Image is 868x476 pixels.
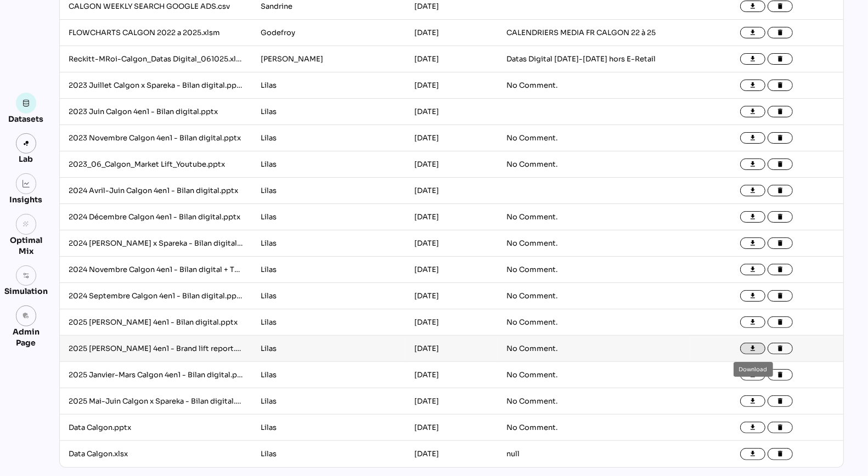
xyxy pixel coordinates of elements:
td: [DATE] [405,204,498,230]
td: Data Calgon.pptx [60,415,252,441]
td: [DATE] [405,336,498,362]
i: delete [776,345,784,353]
i: grain [22,220,30,228]
td: FLOWCHARTS CALGON 2022 a 2025.xlsm [60,20,252,46]
img: graph.svg [22,180,30,188]
i: delete [776,134,784,142]
td: [DATE] [405,178,498,204]
i: file_download [749,134,757,142]
div: Insights [10,194,43,205]
i: file_download [749,3,757,10]
td: No Comment. [498,230,690,257]
i: file_download [749,82,757,89]
i: delete [776,108,784,116]
td: [DATE] [405,441,498,467]
td: No Comment. [498,362,690,388]
td: Lilas [252,415,405,441]
td: 2023 Juillet Calgon x Spareka - Bilan digital.pptx [60,72,252,99]
i: delete [776,3,784,10]
td: Lilas [252,99,405,125]
td: 2025 Mai-Juin Calgon x Spareka - Bilan digital.pptx [60,388,252,415]
td: Data Calgon.xlsx [60,441,252,467]
td: No Comment. [498,125,690,151]
img: lab.svg [22,140,30,148]
i: admin_panel_settings [22,312,30,320]
td: No Comment. [498,388,690,415]
td: [DATE] [405,72,498,99]
td: 2023 Juin Calgon 4en1 - Bilan digital.pptx [60,99,252,125]
td: 2025 [PERSON_NAME] 4en1 - Brand lift report.pptx [60,336,252,362]
td: [DATE] [405,125,498,151]
td: Lilas [252,178,405,204]
td: No Comment. [498,151,690,178]
td: Lilas [252,362,405,388]
td: Lilas [252,336,405,362]
i: file_download [749,187,757,195]
i: file_download [749,55,757,63]
td: Lilas [252,309,405,336]
td: [DATE] [405,257,498,283]
td: Lilas [252,283,405,309]
i: delete [776,292,784,300]
div: Simulation [4,286,48,297]
i: file_download [749,213,757,221]
div: Lab [14,154,38,165]
td: CALENDRIERS MEDIA FR CALGON 22 à 25 [498,20,690,46]
td: [DATE] [405,309,498,336]
i: delete [776,55,784,63]
td: [DATE] [405,230,498,257]
td: Lilas [252,72,405,99]
td: [PERSON_NAME] [252,46,405,72]
i: delete [776,450,784,458]
i: file_download [749,266,757,274]
i: file_download [749,292,757,300]
i: file_download [749,450,757,458]
i: delete [776,424,784,432]
td: [DATE] [405,388,498,415]
i: file_download [749,161,757,168]
i: file_download [749,108,757,116]
td: 2023_06_Calgon_Market Lift_Youtube.pptx [60,151,252,178]
td: 2024 Décembre Calgon 4en1 - Bilan digital.pptx [60,204,252,230]
td: Datas Digital [DATE]-[DATE] hors E-Retail [498,46,690,72]
div: Datasets [9,114,44,124]
td: [DATE] [405,99,498,125]
td: No Comment. [498,204,690,230]
td: Lilas [252,151,405,178]
td: No Comment. [498,257,690,283]
td: Lilas [252,441,405,467]
td: 2024 Novembre Calgon 4en1 - Bilan digital + TV.pptx [60,257,252,283]
i: file_download [749,424,757,432]
i: file_download [749,371,757,379]
td: 2023 Novembre Calgon 4en1 - Bilan digital.pptx [60,125,252,151]
td: Lilas [252,204,405,230]
div: Optimal Mix [4,235,48,257]
td: [DATE] [405,415,498,441]
td: [DATE] [405,20,498,46]
td: Lilas [252,125,405,151]
td: 2025 [PERSON_NAME] 4en1 - Bilan digital.pptx [60,309,252,336]
i: file_download [749,29,757,37]
td: 2024 Septembre Calgon 4en1 - Bilan digital.pptx [60,283,252,309]
td: Godefroy [252,20,405,46]
i: file_download [749,345,757,353]
i: delete [776,213,784,221]
td: Reckitt-MRoi-Calgon_Datas Digital_061025.xlsx [60,46,252,72]
img: data.svg [22,99,30,107]
img: settings.svg [22,272,30,280]
td: [DATE] [405,362,498,388]
td: 2025 Janvier-Mars Calgon 4en1 - Bilan digital.pptx [60,362,252,388]
td: [DATE] [405,151,498,178]
td: No Comment. [498,336,690,362]
i: delete [776,161,784,168]
i: delete [776,240,784,247]
td: No Comment. [498,283,690,309]
td: 2024 Avril-Juin Calgon 4en1 - Bilan digital.pptx [60,178,252,204]
i: delete [776,29,784,37]
td: No Comment. [498,72,690,99]
td: null [498,441,690,467]
td: Lilas [252,257,405,283]
div: Admin Page [4,326,48,348]
td: No Comment. [498,309,690,336]
td: [DATE] [405,283,498,309]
